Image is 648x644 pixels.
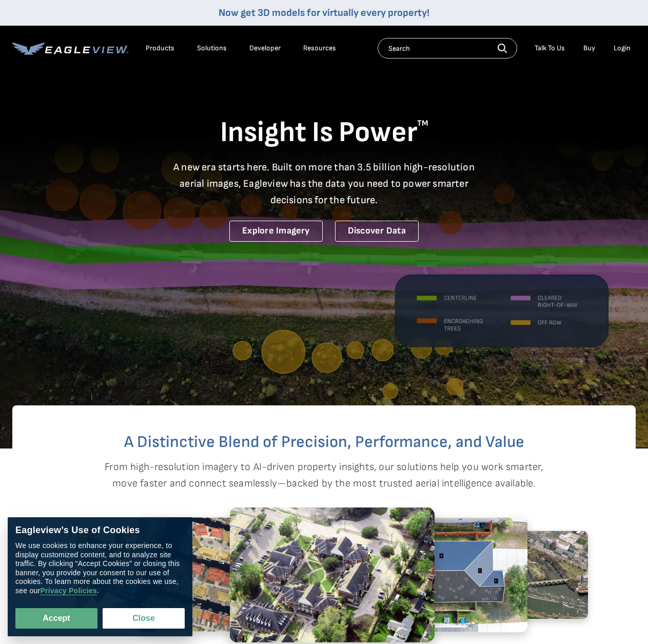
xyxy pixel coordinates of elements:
[229,221,323,242] a: Explore Imagery
[103,608,185,629] button: Close
[353,517,527,632] img: 2.2.png
[15,541,185,595] div: We use cookies to enhance your experience, to display customized content, and to analyze site tra...
[583,44,595,53] a: Buy
[53,434,595,451] h2: A Distinctive Blend of Precision, Performance, and Value
[105,459,544,492] p: From high-resolution imagery to AI-driven property insights, our solutions help you work smarter,...
[229,507,435,642] img: 1.2.png
[335,221,419,242] a: Discover Data
[303,44,336,53] div: Resources
[167,159,481,208] p: A new era starts here. Built on more than 3.5 billion high-resolution aerial images, Eagleview ha...
[219,7,429,19] a: Now get 3D models for virtually every property!
[614,44,631,53] div: Login
[535,44,565,53] div: Talk To Us
[249,44,281,53] a: Developer
[417,119,428,128] sup: TM
[15,525,185,536] div: Eagleview’s Use of Cookies
[378,38,517,58] input: Search
[12,115,636,151] h1: Insight Is Power
[146,44,174,53] div: Products
[15,608,97,629] button: Accept
[197,44,227,53] div: Solutions
[40,587,96,595] a: Privacy Policies
[136,517,311,632] img: 5.2.png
